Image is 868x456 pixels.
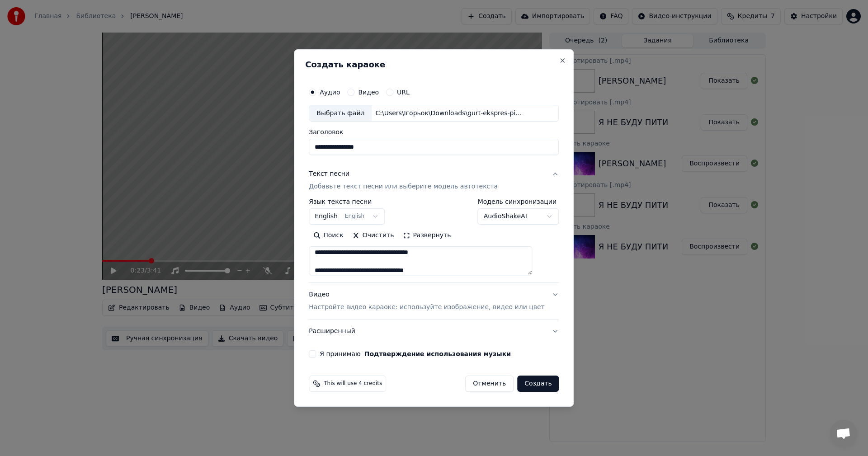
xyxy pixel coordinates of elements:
div: Текст песни [309,170,349,179]
button: ВидеоНастройте видео караоке: используйте изображение, видео или цвет [309,283,559,320]
label: Видео [358,89,379,95]
button: Я принимаю [364,351,511,357]
span: This will use 4 credits [324,380,382,387]
button: Отменить [465,376,514,392]
p: Добавьте текст песни или выберите модель автотекста [309,183,498,192]
label: Я принимаю [320,351,511,357]
p: Настройте видео караоке: используйте изображение, видео или цвет [309,303,544,312]
div: C:\Users\Ігорьок\Downloads\gurt-ekspres-pidmanula-pidvela.mp3 [372,109,525,118]
label: Модель синхронизации [478,199,559,205]
button: Расширенный [309,320,559,343]
div: Выбрать файл [309,105,372,122]
button: Текст песниДобавьте текст песни или выберите модель автотекста [309,163,559,199]
label: Аудио [320,89,340,95]
button: Очистить [348,229,399,243]
label: Заголовок [309,129,559,136]
label: URL [397,89,410,95]
div: Текст песниДобавьте текст песни или выберите модель автотекста [309,199,559,283]
button: Поиск [309,229,348,243]
label: Язык текста песни [309,199,385,205]
button: Создать [517,376,559,392]
button: Развернуть [398,229,455,243]
h2: Создать караоке [305,61,562,69]
div: Видео [309,291,544,312]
